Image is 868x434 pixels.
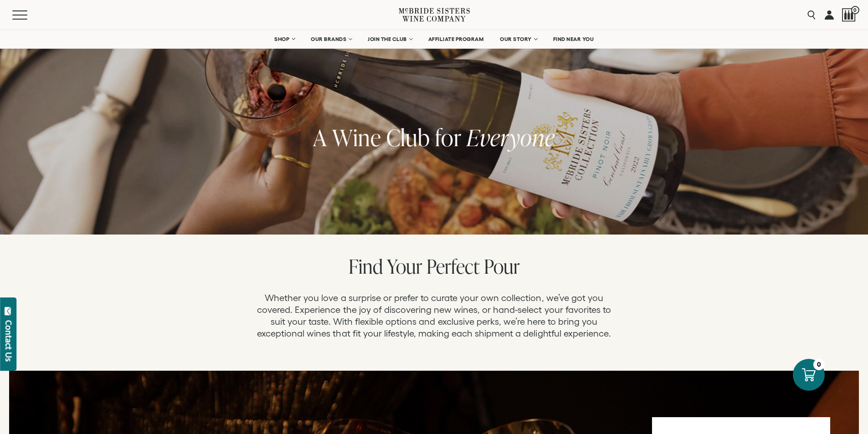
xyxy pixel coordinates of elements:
button: Mobile Menu Trigger [12,10,45,20]
a: OUR BRANDS [305,30,357,48]
a: SHOP [268,30,300,48]
a: OUR STORY [494,30,543,48]
span: Club [386,122,430,153]
span: FIND NEAR YOU [553,36,594,42]
a: JOIN THE CLUB [362,30,418,48]
span: for [435,122,462,153]
p: Whether you love a surprise or prefer to curate your own collection, we’ve got you covered. Exper... [252,292,616,339]
div: 0 [813,359,825,370]
span: A [313,122,327,153]
span: Pour [484,253,520,280]
span: AFFILIATE PROGRAM [428,36,484,42]
span: Perfect [426,253,480,280]
span: OUR STORY [500,36,532,42]
a: AFFILIATE PROGRAM [422,30,490,48]
span: Your [387,253,422,280]
span: JOIN THE CLUB [368,36,407,42]
span: OUR BRANDS [311,36,346,42]
a: FIND NEAR YOU [547,30,600,48]
span: Find [349,253,383,280]
span: 0 [851,6,859,14]
div: Contact Us [4,320,13,362]
span: Everyone [467,122,555,153]
span: Wine [332,122,381,153]
span: SHOP [274,36,290,42]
